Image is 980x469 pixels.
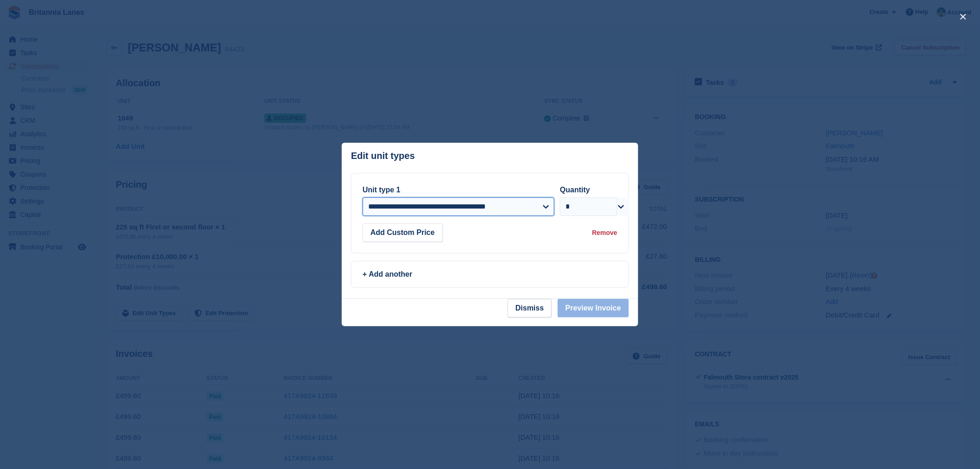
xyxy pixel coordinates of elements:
[508,299,552,317] button: Dismiss
[363,269,617,280] div: + Add another
[956,9,971,24] button: close
[558,299,629,317] button: Preview Invoice
[592,228,617,238] div: Remove
[351,151,415,161] p: Edit unit types
[363,186,401,194] label: Unit type 1
[363,223,443,242] button: Add Custom Price
[351,261,629,288] a: + Add another
[560,186,590,194] label: Quantity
